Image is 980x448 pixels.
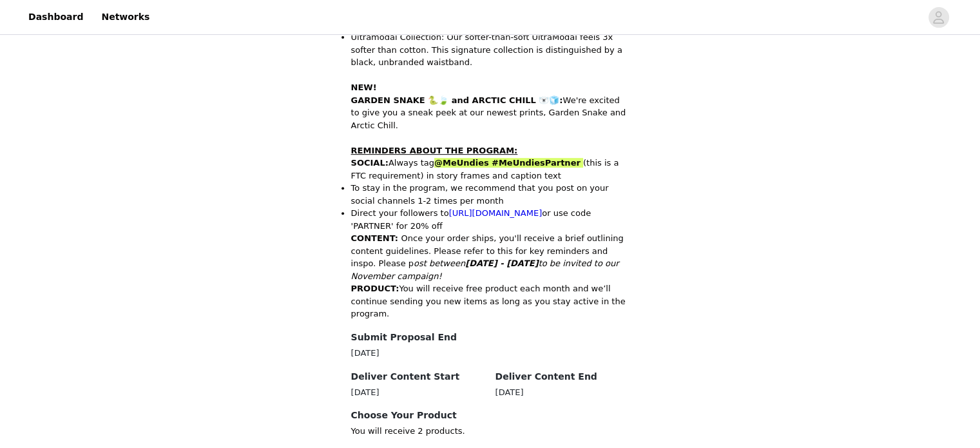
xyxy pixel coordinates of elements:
h4: Deliver Content Start [351,370,485,384]
a: [URL][DOMAIN_NAME] [449,208,543,218]
strong: SOCIAL [351,158,385,168]
p: You will receive 2 products. [351,425,629,438]
h4: Choose Your Product [351,409,629,422]
div: avatar [932,7,945,28]
li: Ultramodal Collection: Our softer-than-soft UltraModal feels 3x softer than cotton. This signatur... [351,31,629,69]
div: [DATE] [495,386,629,399]
em: ost between to be invited to our November campaign! [351,258,619,281]
p: Once your order ships, you'll receive a brief outlining content guidelines. Please refer to this ... [351,232,629,282]
strong: CONTENT: [351,233,398,243]
a: Dashboard [21,3,91,32]
strong: PRODUCT: [351,284,399,293]
strong: : [385,158,389,168]
strong: NEW! [351,83,377,92]
p: Always tag (this is a FTC requirement) in story frames and caption text [351,157,629,182]
p: We're excited to give you a sneak peek at our newest prints, Garden Snake and Arctic Chill. [351,94,629,132]
strong: REMINDERS ABOUT THE PROGRAM: [351,146,518,155]
strong: GARDEN SNAKE 🐍🍃 and ARCTIC CHILL 🐻‍❄️🧊: [351,95,563,105]
strong: [DATE] - [DATE] [465,258,538,268]
strong: #MeUndiesPartner [492,158,581,168]
p: You will receive free product each month and we’ll continue sending you new items as long as you ... [351,282,629,320]
h4: Deliver Content End [495,370,629,384]
div: [DATE] [351,347,485,360]
li: Direct your followers to or use code 'PARTNER' for 20% off [351,207,629,232]
h4: Submit Proposal End [351,331,485,344]
strong: @MeUndies [434,158,489,168]
li: To stay in the program, we recommend that you post on your social channels 1-2 times per month [351,182,629,207]
div: [DATE] [351,386,485,399]
a: Networks [93,3,157,32]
